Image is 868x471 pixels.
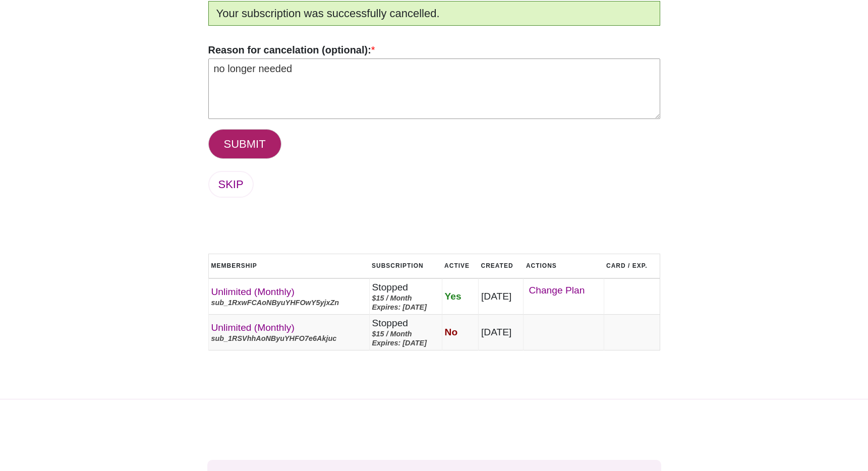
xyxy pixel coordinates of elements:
div: Stopped [372,317,439,329]
th: Membership [208,254,369,278]
a: Unlimited (Monthly) [211,322,295,333]
span: No [445,327,458,337]
span: Yes [445,291,461,302]
th: Actions [524,254,604,278]
a: SKIP [208,171,254,198]
button: SUBMIT [208,129,281,159]
div: Expires: [DATE] [372,303,439,312]
div: [DATE] [481,326,520,338]
a: Unlimited (Monthly) [211,286,295,297]
th: Active [442,254,478,278]
div: [DATE] [481,290,520,303]
div: Expires: [DATE] [372,338,439,347]
div: sub_1RSVhhAoNByuYHFO7e6Akjuc [211,334,367,343]
div: $15 / Month [372,329,439,338]
th: Card / Exp. [604,254,660,278]
div: Stopped [372,281,439,293]
div: ‌ [526,326,601,338]
th: Created [478,254,523,278]
div: ‌ [526,282,601,311]
label: Reason for cancelation (optional): [208,43,660,56]
div: Your subscription was successfully cancelled. [208,1,660,26]
a: Change Plan [526,282,601,299]
div: sub_1RxwFCAoNByuYHFOwY5yjxZn [211,298,367,307]
div: $15 / Month [372,293,439,303]
th: Subscription [369,254,442,278]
